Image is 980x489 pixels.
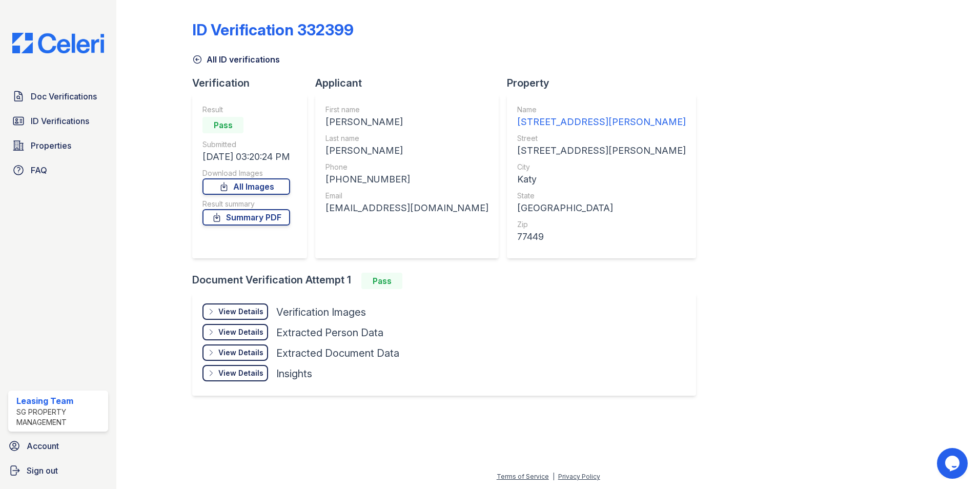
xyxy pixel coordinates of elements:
[276,305,366,319] div: Verification Images
[218,368,263,378] div: View Details
[8,135,108,156] a: Properties
[8,86,108,107] a: Doc Verifications
[276,346,399,360] div: Extracted Document Data
[192,21,354,39] div: ID Verification 332399
[517,172,686,187] div: Katy
[192,76,315,90] div: Verification
[517,115,686,129] div: [STREET_ADDRESS][PERSON_NAME]
[218,348,263,358] div: View Details
[361,273,402,289] div: Pass
[27,464,58,477] span: Sign out
[517,105,686,115] div: Name
[276,366,312,381] div: Insights
[517,144,686,158] div: [STREET_ADDRESS][PERSON_NAME]
[202,105,290,115] div: Result
[4,33,112,53] img: CE_Logo_Blue-a8612792a0a2168367f1c8372b55b34899dd931a85d93a1a3d3e32e68fde9ad4.png
[202,139,290,150] div: Submitted
[325,191,488,201] div: Email
[325,133,488,144] div: Last name
[507,76,704,90] div: Property
[16,395,104,407] div: Leasing Team
[202,199,290,209] div: Result summary
[325,105,488,115] div: First name
[517,105,686,129] a: Name [STREET_ADDRESS][PERSON_NAME]
[31,164,47,176] span: FAQ
[325,115,488,129] div: [PERSON_NAME]
[8,111,108,131] a: ID Verifications
[497,473,549,480] a: Terms of Service
[325,162,488,172] div: Phone
[218,327,263,337] div: View Details
[31,115,89,127] span: ID Verifications
[192,53,280,66] a: All ID verifications
[4,436,112,456] a: Account
[202,209,290,226] a: Summary PDF
[202,117,243,133] div: Pass
[218,307,263,317] div: View Details
[31,90,97,103] span: Doc Verifications
[27,440,59,452] span: Account
[192,273,704,289] div: Document Verification Attempt 1
[202,168,290,178] div: Download Images
[202,178,290,195] a: All Images
[558,473,600,480] a: Privacy Policy
[517,219,686,230] div: Zip
[8,160,108,180] a: FAQ
[553,473,555,480] div: |
[276,325,383,340] div: Extracted Person Data
[202,150,290,164] div: [DATE] 03:20:24 PM
[16,407,104,427] div: SG Property Management
[325,201,488,215] div: [EMAIL_ADDRESS][DOMAIN_NAME]
[315,76,507,90] div: Applicant
[517,191,686,201] div: State
[517,162,686,172] div: City
[325,172,488,187] div: [PHONE_NUMBER]
[517,201,686,215] div: [GEOGRAPHIC_DATA]
[517,230,686,244] div: 77449
[517,133,686,144] div: Street
[31,139,71,152] span: Properties
[4,460,112,481] a: Sign out
[937,448,970,479] iframe: chat widget
[325,144,488,158] div: [PERSON_NAME]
